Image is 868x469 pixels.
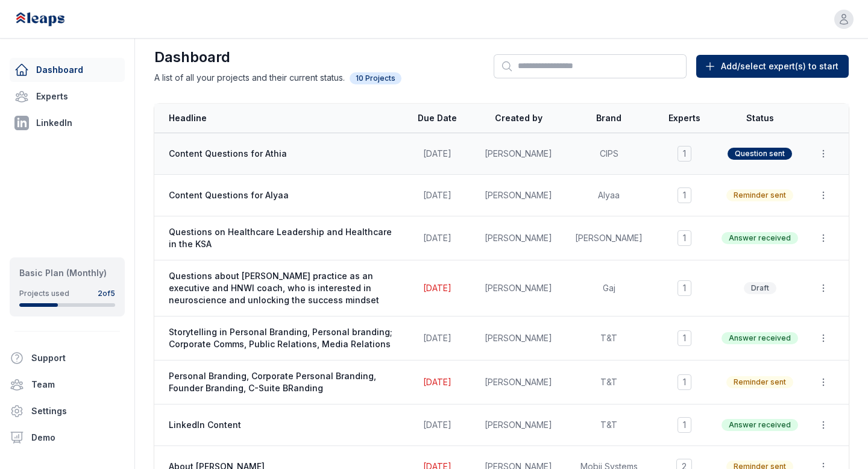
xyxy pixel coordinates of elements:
h1: Dashboard [154,48,455,67]
td: [PERSON_NAME] [473,175,564,216]
span: Answer received [722,419,798,431]
span: Content Questions for Athia [169,148,394,160]
a: Experts [10,84,125,109]
span: 1 [678,374,691,390]
th: Created by [473,104,564,133]
span: 1 [678,330,691,346]
th: Brand [564,104,654,133]
a: Demo [5,426,130,450]
td: [PERSON_NAME] [473,404,564,446]
span: Add/select expert(s) to start [721,60,838,72]
div: 2 of 5 [98,289,115,298]
td: [PERSON_NAME] [564,216,654,260]
span: Reminder sent [726,189,793,201]
span: [DATE] [423,283,451,293]
span: 1 [678,417,691,433]
span: Question sent [728,148,792,160]
span: [DATE] [423,333,451,343]
span: Reminder sent [726,376,793,388]
th: Due Date [401,104,473,133]
button: Support [5,346,120,370]
a: Dashboard [10,58,125,82]
td: [PERSON_NAME] [473,260,564,316]
span: 1 [678,146,691,162]
span: 1 [678,187,691,203]
span: Answer received [722,232,798,244]
p: A list of all your projects and their current status. [154,72,455,84]
div: Projects used [19,289,69,298]
span: Questions on Healthcare Leadership and Healthcare in the KSA [169,226,394,250]
span: [DATE] [423,377,451,387]
span: Personal Branding, Corporate Personal Branding, Founder Branding, C-Suite BRanding [169,370,394,394]
span: [DATE] [423,233,451,243]
span: Content Questions for Alyaa [169,189,394,201]
span: 1 [678,280,691,296]
td: T&T [564,404,654,446]
span: 10 Projects [350,72,401,84]
span: 1 [678,230,691,246]
span: Storytelling in Personal Branding, Personal branding; Corporate Comms, Public Relations, Media Re... [169,326,394,350]
th: Status [714,104,805,133]
td: T&T [564,316,654,360]
td: [PERSON_NAME] [473,133,564,175]
a: LinkedIn [10,111,125,135]
td: [PERSON_NAME] [473,360,564,404]
td: CIPS [564,133,654,175]
td: Alyaa [564,175,654,216]
span: [DATE] [423,420,451,430]
span: [DATE] [423,190,451,200]
span: [DATE] [423,148,451,159]
img: Leaps [14,6,92,33]
span: Draft [744,282,776,294]
td: T&T [564,360,654,404]
span: Answer received [722,332,798,344]
span: LinkedIn Content [169,419,394,431]
td: [PERSON_NAME] [473,316,564,360]
td: [PERSON_NAME] [473,216,564,260]
span: Questions about [PERSON_NAME] practice as an executive and HNWI coach, who is interested in neuro... [169,270,394,306]
th: Headline [154,104,401,133]
th: Experts [654,104,714,133]
a: Settings [5,399,130,423]
button: Add/select expert(s) to start [696,55,849,78]
a: Team [5,373,130,397]
div: Basic Plan (Monthly) [19,267,115,279]
td: Gaj [564,260,654,316]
